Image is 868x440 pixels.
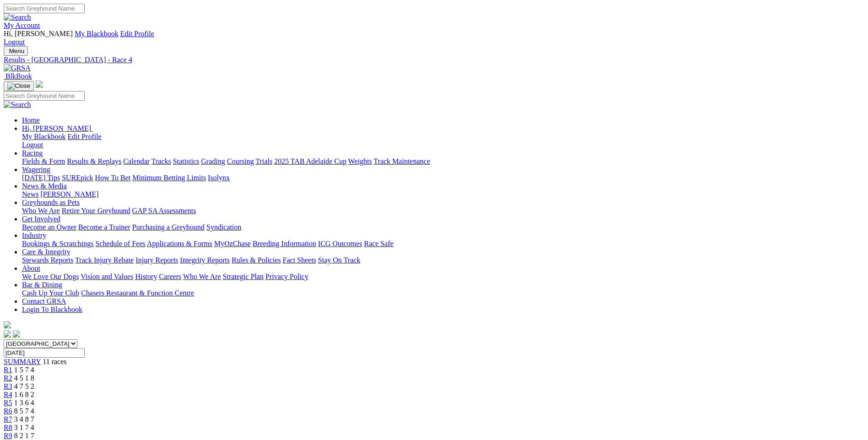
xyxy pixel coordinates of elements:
a: Statistics [173,157,199,165]
a: Grading [201,157,225,165]
span: 11 races [43,358,66,365]
span: 1 5 7 4 [14,366,34,374]
a: Strategic Plan [223,273,264,280]
button: Toggle navigation [4,46,28,56]
div: Hi, [PERSON_NAME] [22,133,864,149]
div: News & Media [22,190,864,199]
a: R3 [4,382,12,390]
a: News & Media [22,182,67,190]
a: R7 [4,415,12,423]
a: My Blackbook [22,133,66,140]
a: R1 [4,366,12,374]
a: R5 [4,399,12,407]
a: Stay On Track [318,256,360,264]
a: Edit Profile [120,30,154,38]
div: Bar & Dining [22,289,864,297]
div: Racing [22,157,864,166]
a: Fact Sheets [283,256,316,264]
a: SUREpick [62,174,93,182]
a: History [135,273,157,280]
a: Bar & Dining [22,281,62,289]
span: Hi, [PERSON_NAME] [22,124,91,132]
a: Purchasing a Greyhound [132,223,205,231]
a: GAP SA Assessments [132,207,196,215]
input: Search [4,91,85,101]
span: 4 5 1 8 [14,374,34,382]
a: Race Safe [364,240,393,247]
div: Greyhounds as Pets [22,207,864,215]
a: Rules & Policies [232,256,281,264]
a: Fields & Form [22,157,65,165]
a: [PERSON_NAME] [40,190,98,198]
div: Care & Integrity [22,256,864,264]
a: Edit Profile [68,133,102,140]
img: twitter.svg [13,330,20,338]
span: Hi, [PERSON_NAME] [4,30,73,38]
a: SUMMARY [4,358,41,365]
a: Greyhounds as Pets [22,199,80,206]
a: Home [22,116,40,124]
span: 4 7 5 2 [14,382,34,390]
a: Results & Replays [67,157,121,165]
span: Menu [9,48,24,54]
a: About [22,264,40,272]
a: Chasers Restaurant & Function Centre [81,289,194,297]
a: Injury Reports [135,256,178,264]
a: Syndication [206,223,241,231]
a: Tracks [151,157,171,165]
a: R2 [4,374,12,382]
a: Isolynx [208,174,230,182]
a: Cash Up Your Club [22,289,79,297]
div: About [22,273,864,281]
a: Results - [GEOGRAPHIC_DATA] - Race 4 [4,56,864,64]
a: Applications & Forms [147,240,212,247]
a: How To Bet [95,174,131,182]
img: Close [7,82,30,90]
a: Schedule of Fees [95,240,145,247]
a: Login To Blackbook [22,306,82,313]
input: Search [4,4,85,13]
a: Industry [22,231,46,239]
a: My Blackbook [75,30,119,38]
a: MyOzChase [214,240,251,247]
a: R4 [4,391,12,398]
a: Vision and Values [81,273,133,280]
button: Toggle navigation [4,81,34,91]
a: R6 [4,407,12,415]
a: Weights [348,157,372,165]
a: Privacy Policy [265,273,308,280]
a: Track Maintenance [374,157,430,165]
div: Industry [22,240,864,248]
span: BlkBook [5,72,32,80]
span: 1 3 6 4 [14,399,34,407]
div: Get Involved [22,223,864,231]
a: 2025 TAB Adelaide Cup [274,157,346,165]
a: R8 [4,424,12,431]
a: Bookings & Scratchings [22,240,93,247]
a: Logout [22,141,43,149]
a: Hi, [PERSON_NAME] [22,124,93,132]
a: R9 [4,432,12,440]
a: Retire Your Greyhound [62,207,130,215]
a: Logout [4,38,25,46]
a: Become an Owner [22,223,76,231]
img: logo-grsa-white.png [36,80,43,88]
div: Wagering [22,174,864,182]
span: 3 4 8 7 [14,415,34,423]
a: Integrity Reports [180,256,230,264]
a: Become a Trainer [78,223,130,231]
a: Wagering [22,166,50,173]
span: 8 5 7 4 [14,407,34,415]
span: 3 1 7 4 [14,424,34,431]
a: Coursing [227,157,254,165]
img: GRSA [4,64,31,72]
a: Trials [255,157,272,165]
a: Racing [22,149,43,157]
